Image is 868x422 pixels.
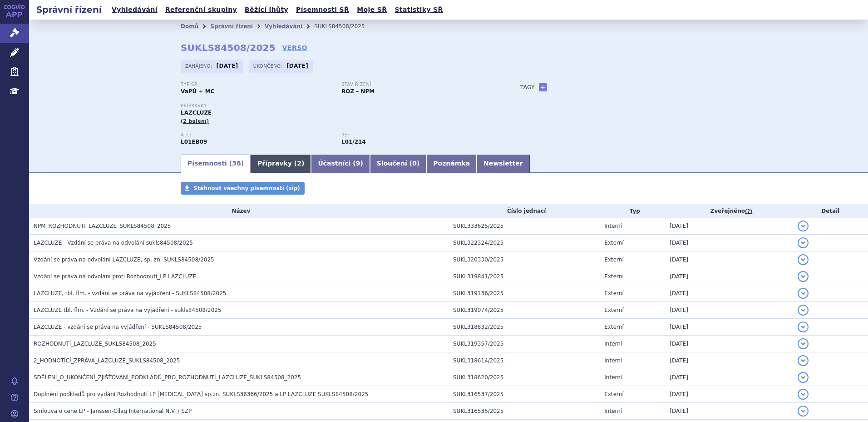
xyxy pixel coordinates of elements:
[181,103,502,109] p: Přípravky:
[604,374,622,381] span: Interní
[604,324,623,330] span: Externí
[539,83,547,91] a: +
[798,322,809,332] button: detail
[34,357,180,364] span: 2_HODNOTÍCÍ_ZPRÁVA_LAZCLUZE_SUKLS84508_2025
[314,20,376,33] li: SUKLS84508/2025
[798,254,809,265] button: detail
[181,118,209,124] span: (2 balení)
[449,251,600,268] td: SUKL320330/2025
[217,63,238,69] strong: [DATE]
[412,160,417,167] span: 0
[665,268,793,285] td: [DATE]
[109,4,160,16] a: Vyhledávání
[604,307,623,313] span: Externí
[665,204,793,218] th: Zveřejněno
[604,391,623,397] span: Externí
[665,251,793,268] td: [DATE]
[181,132,332,138] p: ATC:
[449,204,600,218] th: Číslo jednací
[185,62,214,70] span: Zahájeno:
[232,160,241,167] span: 36
[34,240,193,246] span: LAZCLUZE - Vzdání se práva na odvolání sukls84508/2025
[181,139,207,145] strong: LAZERTINIB
[665,369,793,386] td: [DATE]
[34,341,156,347] span: ROZHODNUTÍ_LAZCLUZE_SUKLS84508_2025
[665,285,793,302] td: [DATE]
[793,204,868,218] th: Detail
[665,319,793,336] td: [DATE]
[604,290,623,296] span: Externí
[311,155,370,173] a: Účastníci (9)
[181,155,251,173] a: Písemnosti (36)
[745,208,752,215] abbr: (?)
[370,155,426,173] a: Sloučení (0)
[449,218,600,235] td: SUKL333625/2025
[604,341,622,347] span: Interní
[181,42,276,53] strong: SUKLS84508/2025
[34,256,214,263] span: Vzdání se práva na odvolání LAZCLUZE, sp. zn. SUKLS84508/2025
[354,4,390,16] a: Moje SŘ
[449,403,600,420] td: SUKL316535/2025
[798,221,809,231] button: detail
[798,288,809,299] button: detail
[520,82,535,93] h3: Tagy
[604,223,622,229] span: Interní
[798,305,809,316] button: detail
[181,23,198,30] a: Domů
[210,23,253,30] a: Správní řízení
[253,62,284,70] span: Ukončeno:
[449,386,600,403] td: SUKL316537/2025
[798,406,809,417] button: detail
[798,271,809,282] button: detail
[297,160,301,167] span: 2
[34,374,301,381] span: SDĚLENÍ_O_UKONČENÍ_ZJIŠŤOVÁNÍ_PODKLADŮ_PRO_ROZHODNUTÍ_LAZCLUZE_SUKLS84508_2025
[449,302,600,319] td: SUKL319074/2025
[665,386,793,403] td: [DATE]
[29,204,449,218] th: Název
[665,302,793,319] td: [DATE]
[181,110,212,116] span: LAZCLUZE
[34,391,368,397] span: Doplnění podkladů pro vydání Rozhodnutí LP RYBREVANT sp.zn. SUKLS36366/2025 a LP LAZCLUZE SUKLS84...
[356,160,360,167] span: 9
[34,273,196,280] span: Vzdání se práva na odvolání proti Rozhodnutí_LP LAZCLUZE
[265,23,302,30] a: Vyhledávání
[193,185,300,191] span: Stáhnout všechny písemnosti (zip)
[341,139,366,145] strong: lazertinib k léčbě pokročilého nemalobuněčného karcinomu plic s mutacemi genu EGFR
[477,155,530,173] a: Newsletter
[34,290,226,296] span: LAZCLUZE, tbl. flm. - vzdání se práva na vyjádření - SUKLS84508/2025
[34,307,222,313] span: LAZCLUZE tbl. flm. - Vzdání se práva na vyjádření - sukls84508/2025
[286,63,308,69] strong: [DATE]
[449,319,600,336] td: SUKL318832/2025
[34,408,192,414] span: Smlouva o ceně LP - Janssen-Cilag International N.V. / SZP
[604,256,623,263] span: Externí
[604,273,623,280] span: Externí
[181,88,214,95] strong: VaPÚ + MC
[34,223,171,229] span: NPM_ROZHODNUTÍ_LAZCLUZE_SUKLS84508_2025
[449,352,600,369] td: SUKL318614/2025
[426,155,477,173] a: Poznámka
[341,82,493,87] p: Stav řízení:
[798,355,809,366] button: detail
[449,369,600,386] td: SUKL318620/2025
[798,338,809,349] button: detail
[665,235,793,251] td: [DATE]
[449,285,600,302] td: SUKL319136/2025
[665,218,793,235] td: [DATE]
[665,403,793,420] td: [DATE]
[29,3,109,16] h2: Správní řízení
[798,237,809,248] button: detail
[449,268,600,285] td: SUKL319841/2025
[392,4,445,16] a: Statistiky SŘ
[251,155,311,173] a: Přípravky (2)
[181,82,332,87] p: Typ SŘ:
[604,357,622,364] span: Interní
[341,88,375,95] strong: ROZ – NPM
[34,324,202,330] span: LAZCLUZE - vzdání se práva na vyjádření - SUKLS84508/2025
[341,132,493,138] p: RS:
[665,336,793,352] td: [DATE]
[798,372,809,383] button: detail
[604,240,623,246] span: Externí
[604,408,622,414] span: Interní
[449,235,600,251] td: SUKL322324/2025
[600,204,665,218] th: Typ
